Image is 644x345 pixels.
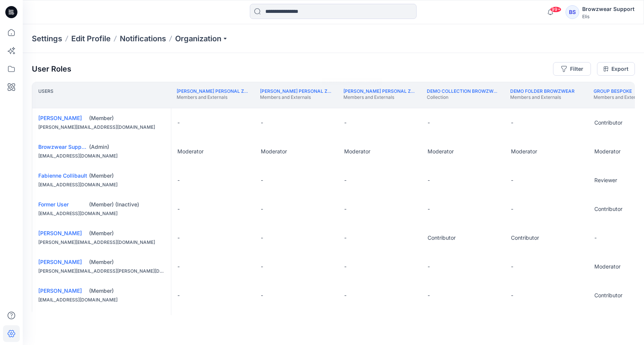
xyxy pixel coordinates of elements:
[344,205,346,213] p: -
[511,205,513,213] p: -
[38,115,82,121] a: [PERSON_NAME]
[428,148,454,155] p: Moderator
[427,88,503,94] a: Demo Collection Browzwear
[260,88,337,94] a: [PERSON_NAME] Personal Zone
[177,88,254,94] a: [PERSON_NAME] Personal Zone
[343,94,415,100] p: Members and Externals
[594,205,622,213] p: Contributor
[428,234,456,242] p: Contributor
[89,229,165,237] div: (Member)
[38,296,165,304] div: [EMAIL_ADDRESS][DOMAIN_NAME]
[177,119,180,126] p: -
[38,144,88,150] a: Browzwear Support
[38,181,165,189] div: [EMAIL_ADDRESS][DOMAIN_NAME]
[260,94,331,100] p: Members and Externals
[71,33,111,44] a: Edit Profile
[428,292,430,299] p: -
[177,263,180,270] p: -
[177,234,180,242] p: -
[511,263,513,270] p: -
[344,234,346,242] p: -
[261,263,263,270] p: -
[120,33,166,44] a: Notifications
[38,259,82,265] a: [PERSON_NAME]
[566,5,579,19] div: BS
[38,201,69,208] a: Former User
[261,176,263,184] p: -
[261,148,287,155] p: Moderator
[32,33,62,44] p: Settings
[177,94,248,100] p: Members and Externals
[427,94,498,100] p: Collection
[343,88,420,94] a: [PERSON_NAME] Personal Zone
[428,119,430,126] p: -
[510,88,575,94] a: Demo folder Browzwear
[38,123,165,131] div: [PERSON_NAME][EMAIL_ADDRESS][DOMAIN_NAME]
[344,263,346,270] p: -
[177,176,180,184] p: -
[550,6,561,12] span: 99+
[428,263,430,270] p: -
[38,239,165,246] div: [PERSON_NAME][EMAIL_ADDRESS][DOMAIN_NAME]
[177,148,204,155] p: Moderator
[594,292,622,299] p: Contributor
[261,119,263,126] p: -
[261,234,263,242] p: -
[89,287,165,295] div: (Member)
[89,172,165,180] div: (Member)
[582,14,635,19] div: Elis
[32,64,71,73] p: User Roles
[428,176,430,184] p: -
[89,143,165,151] div: (Admin)
[89,114,165,122] div: (Member)
[177,205,180,213] p: -
[38,210,165,217] div: [EMAIL_ADDRESS][DOMAIN_NAME]
[594,176,617,184] p: Reviewer
[594,263,620,270] p: Moderator
[594,148,620,155] p: Moderator
[428,205,430,213] p: -
[38,287,82,294] a: [PERSON_NAME]
[594,88,632,94] a: Group bespoke
[582,5,635,14] div: Browzwear Support
[261,292,263,299] p: -
[38,267,165,275] div: [PERSON_NAME][EMAIL_ADDRESS][PERSON_NAME][DOMAIN_NAME]
[344,292,346,299] p: -
[511,119,513,126] p: -
[38,152,165,160] div: [EMAIL_ADDRESS][DOMAIN_NAME]
[594,119,622,126] p: Contributor
[177,292,180,299] p: -
[511,234,539,242] p: Contributor
[594,234,597,242] p: -
[511,148,537,155] p: Moderator
[344,176,346,184] p: -
[38,172,87,179] a: Fabienne Collibault
[597,62,635,76] a: Export
[38,88,53,102] p: Users
[261,205,263,213] p: -
[89,258,165,266] div: (Member)
[344,148,370,155] p: Moderator
[511,292,513,299] p: -
[38,230,82,236] a: [PERSON_NAME]
[553,62,591,76] button: Filter
[344,119,346,126] p: -
[89,201,165,208] div: (Member) (Inactive)
[510,94,575,100] p: Members and Externals
[511,176,513,184] p: -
